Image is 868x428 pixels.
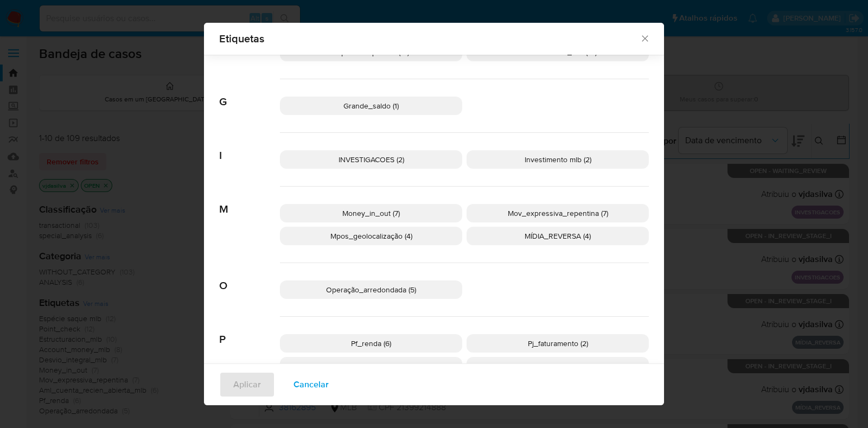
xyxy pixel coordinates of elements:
div: Money_in_out (7) [280,204,462,222]
div: Investimento mlb (2) [467,150,649,169]
span: Pj_faturamento (2) [528,338,588,349]
span: I [219,133,280,162]
span: MÍDIA_REVERSA (4) [525,231,591,241]
span: Point_check (12) [344,361,398,372]
span: Etiquetas [219,33,640,44]
div: Operação_arredondada (5) [280,280,462,299]
span: M [219,187,280,216]
span: P [219,317,280,346]
span: INVESTIGACOES (2) [339,154,404,165]
div: MÍDIA_REVERSA (4) [467,227,649,245]
span: Mpos_geolocalização (4) [330,231,412,241]
button: Fechar [640,33,649,43]
span: G [219,79,280,108]
span: Money_in_out (7) [342,208,400,219]
div: Mov_expressiva_repentina (7) [467,204,649,222]
div: Pj_faturamento (2) [467,334,649,353]
div: Mpos_geolocalização (4) [280,227,462,245]
span: Cancelar [293,373,329,397]
div: Point_madrugada (3) [467,357,649,375]
div: Pf_renda (6) [280,334,462,353]
span: Mov_expressiva_repentina (7) [508,208,608,219]
div: Point_check (12) [280,357,462,375]
span: Operação_arredondada (5) [326,284,416,295]
span: Point_madrugada (3) [524,361,592,372]
span: Pf_renda (6) [351,338,391,349]
span: Grande_saldo (1) [343,100,399,111]
button: Cancelar [279,372,343,398]
span: Investimento mlb (2) [525,154,591,165]
span: O [219,263,280,292]
div: Grande_saldo (1) [280,97,462,115]
div: INVESTIGACOES (2) [280,150,462,169]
